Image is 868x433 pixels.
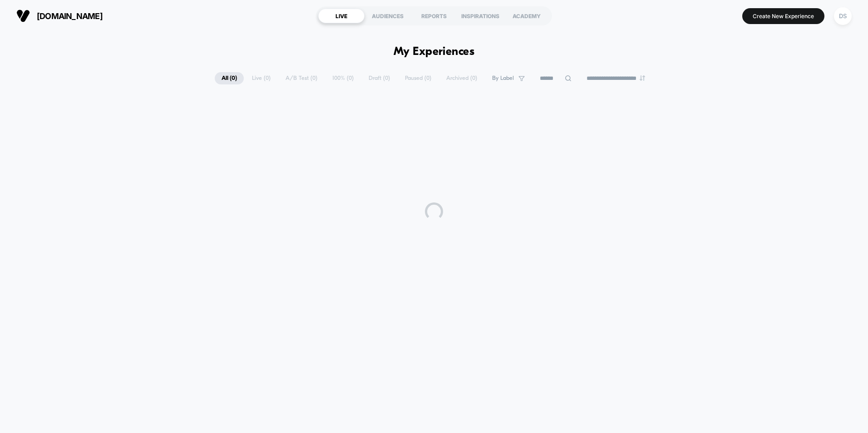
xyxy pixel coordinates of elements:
button: [DOMAIN_NAME] [14,9,105,23]
div: LIVE [318,9,365,23]
img: end [640,75,645,81]
span: All ( 0 ) [215,72,244,84]
div: DS [834,7,852,25]
h1: My Experiences [394,45,475,59]
div: INSPIRATIONS [457,9,503,23]
img: Visually logo [16,9,30,23]
span: By Label [492,75,514,82]
button: Create New Experience [742,8,824,24]
button: DS [831,7,854,25]
span: [DOMAIN_NAME] [37,11,103,21]
div: ACADEMY [503,9,550,23]
div: REPORTS [411,9,457,23]
div: AUDIENCES [365,9,411,23]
